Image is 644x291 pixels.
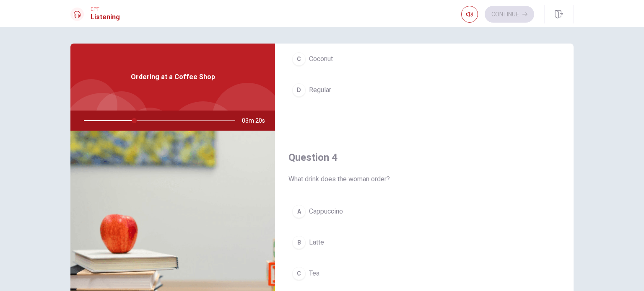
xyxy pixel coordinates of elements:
[309,206,343,216] span: Cappuccino
[288,151,560,164] h4: Question 4
[131,72,215,82] span: Ordering at a Coffee Shop
[292,52,306,66] div: C
[309,85,331,95] span: Regular
[292,267,306,280] div: C
[288,232,560,253] button: BLatte
[309,237,324,247] span: Latte
[242,111,272,131] span: 03m 20s
[288,263,560,284] button: CTea
[292,236,306,249] div: B
[91,6,120,12] span: EPT
[288,201,560,222] button: ACappuccino
[292,83,306,97] div: D
[288,80,560,100] button: DRegular
[288,174,560,184] span: What drink does the woman order?
[288,49,560,70] button: CCoconut
[309,54,333,64] span: Coconut
[91,12,120,22] h1: Listening
[309,268,319,278] span: Tea
[292,205,306,218] div: A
